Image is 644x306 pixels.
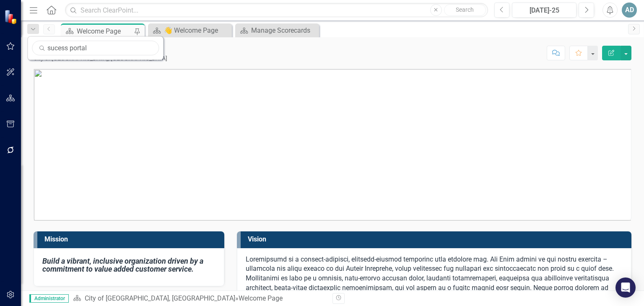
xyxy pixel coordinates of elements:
div: Manage Scorecards [251,25,317,36]
span: Administrator [29,294,69,303]
a: Manage Scorecards [237,25,317,36]
em: Build a vibrant, inclusive organization driven by a commitment to value added customer service. [42,257,203,274]
button: AD [622,3,637,18]
div: Welcome Page [239,294,283,302]
span: Search [456,6,474,13]
h3: Mission [44,236,220,243]
button: Search [444,4,486,16]
img: ClearPoint Strategy [4,9,19,24]
div: Open Intercom Messenger [615,277,636,298]
input: Search Below... [32,41,159,55]
div: Welcome Page [77,26,132,36]
button: [DATE]-25 [512,3,576,18]
div: [DATE]-25 [515,5,574,16]
div: » [73,294,326,303]
h3: Vision [248,236,627,243]
div: 👋 Welcome Page [164,25,230,36]
a: City of [GEOGRAPHIC_DATA], [GEOGRAPHIC_DATA] [85,294,235,302]
input: Search ClearPoint... [65,3,488,18]
a: 👋 Welcome Page [150,25,230,36]
img: mceclip0.png [34,69,631,220]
